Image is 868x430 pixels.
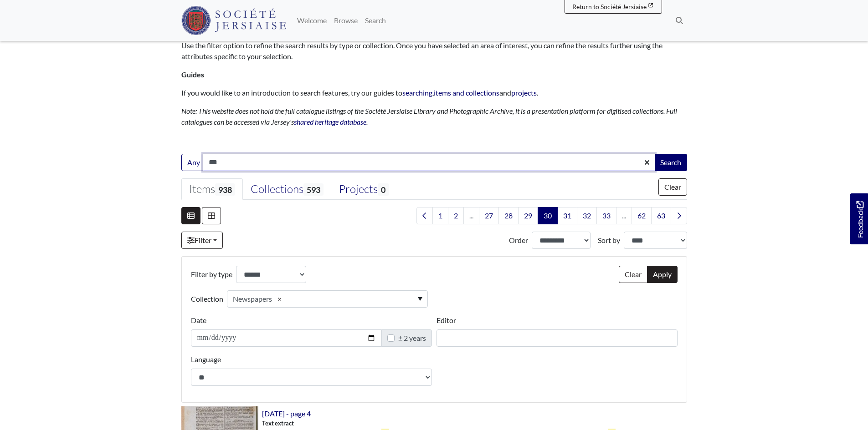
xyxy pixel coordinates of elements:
a: searching [402,88,432,97]
label: ± 2 years [398,333,426,344]
a: Société Jersiaise logo [181,4,287,37]
span: 938 [215,183,235,196]
nav: pagination [413,207,687,224]
a: shared heritage database [294,117,366,126]
label: Date [191,315,206,326]
a: Goto page 31 [557,207,577,224]
div: Newspapers [233,293,272,304]
strong: Guides [181,70,204,79]
span: Text extract [262,419,294,428]
a: Search [361,11,390,30]
p: If you would like to an introduction to search features, try our guides to , and . [181,87,687,98]
label: Filter by type [191,266,232,283]
a: [DATE] - page 4 [262,409,311,418]
em: Note: This website does not hold the full catalogue listings of the Société Jersiaise Library and... [181,106,677,126]
span: Return to Société Jersiaise [572,3,647,10]
a: Goto page 32 [577,207,597,224]
a: Previous page [416,207,433,224]
p: Use the filter option to refine the search results by type or collection. Once you have selected ... [181,40,687,62]
a: Welcome [293,11,330,30]
a: Goto page 29 [518,207,538,224]
a: Goto page 62 [632,207,652,224]
label: Sort by [598,235,620,246]
label: Collection [191,290,223,308]
label: Language [191,354,221,365]
button: Any [181,154,203,171]
a: Goto page 2 [448,207,464,224]
a: Filter [181,232,223,249]
a: items and collections [434,88,499,97]
img: Société Jersiaise [181,6,287,35]
button: Clear [658,178,687,196]
span: 593 [303,183,324,196]
a: Next page [671,207,687,224]
a: Browse [330,11,361,30]
a: projects [511,88,537,97]
button: Clear [619,266,647,283]
div: Items [189,182,235,196]
a: Goto page 33 [596,207,616,224]
div: Collections [251,182,324,196]
input: Enter one or more search terms... [203,154,655,171]
label: Order [509,235,528,246]
span: 0 [378,183,389,196]
label: Editor [437,315,456,326]
a: Would you like to provide feedback? [850,193,868,244]
span: Feedback [854,201,865,238]
a: Goto page 63 [651,207,671,224]
a: Goto page 28 [498,207,519,224]
button: Apply [647,266,678,283]
span: Goto page 30 [538,207,558,224]
a: Goto page 1 [432,207,448,224]
a: × [274,293,285,304]
button: Search [654,154,687,171]
a: Goto page 27 [479,207,499,224]
div: Projects [339,182,389,196]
